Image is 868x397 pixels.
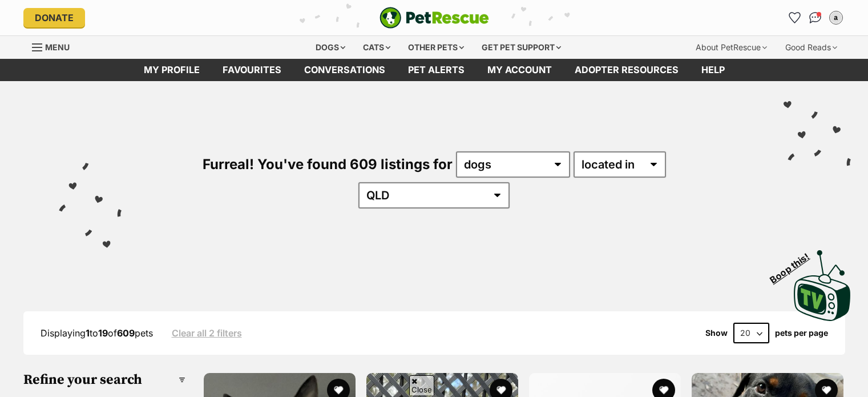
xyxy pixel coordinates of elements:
[23,8,85,27] a: Donate
[45,42,70,52] span: Menu
[23,372,186,388] h3: Refine your search
[794,240,851,323] a: Boop this!
[786,9,804,27] a: Favourites
[132,59,211,81] a: My profile
[400,36,472,59] div: Other pets
[203,156,453,173] span: Furreal! You've found 609 listings for
[777,36,845,59] div: Good Reads
[768,244,821,285] span: Boop this!
[705,328,728,338] span: Show
[32,36,78,57] a: Menu
[690,59,736,81] a: Help
[211,59,293,81] a: Favourites
[86,327,90,339] strong: 1
[476,59,563,81] a: My account
[409,375,434,395] span: Close
[806,9,825,27] a: Conversations
[98,327,108,339] strong: 19
[827,9,845,27] button: My account
[172,328,242,338] a: Clear all 2 filters
[380,7,489,29] img: logo-e224e6f780fb5917bec1dbf3a21bbac754714ae5b6737aabdf751b685950b380.svg
[809,12,821,23] img: chat-41dd97257d64d25036548639549fe6c8038ab92f7586957e7f3b1b290dea8141.svg
[688,36,775,59] div: About PetRescue
[308,36,353,59] div: Dogs
[355,36,398,59] div: Cats
[117,327,135,339] strong: 609
[474,36,569,59] div: Get pet support
[786,9,845,27] ul: Account quick links
[41,327,153,339] span: Displaying to of pets
[794,250,851,321] img: PetRescue TV logo
[397,59,476,81] a: Pet alerts
[830,12,842,23] div: a
[380,7,489,29] a: PetRescue
[775,328,828,338] label: pets per page
[563,59,690,81] a: Adopter resources
[293,59,397,81] a: conversations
